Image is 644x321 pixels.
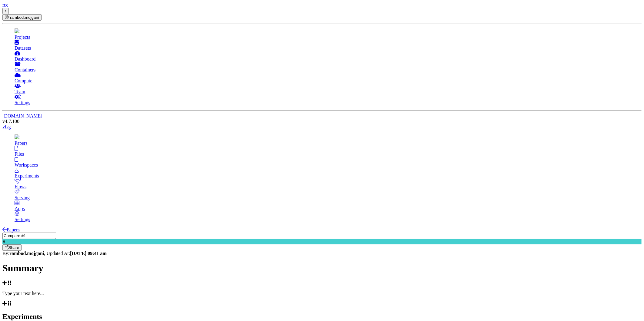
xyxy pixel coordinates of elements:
div: Containers [15,67,642,73]
a: Settings [15,94,642,105]
div: Share [5,245,19,250]
a: [DOMAIN_NAME] [2,113,42,118]
button: rambod.mojgani [2,14,42,21]
div: Serving [15,195,642,200]
div: Flows [15,184,642,190]
a: Datasets [15,40,642,51]
a: Projects [15,29,642,40]
a: Containers [15,62,642,73]
a: Apps [15,200,642,211]
strong: rambod.mojgani [9,251,44,256]
a: Dashboard [15,51,642,62]
div: Compute [15,78,642,84]
div: R [2,239,642,244]
div: Settings [15,100,642,105]
img: table-tree-e38db8d7ef68b61d64b0734c0857e350.svg [15,134,19,139]
a: Compute [15,73,642,84]
span: v4.7.100 [2,119,19,124]
div: Datasets [15,45,642,51]
a: Flows [15,179,642,190]
div: Experiments [15,173,642,179]
h1: Summary [2,263,642,274]
div: Dashboard [15,56,642,62]
button: Share [2,244,22,251]
a: Serving [15,190,642,200]
h2: Experiments [2,313,642,321]
div: Workspaces [15,162,642,168]
a: Papers [2,227,20,232]
div: Settings [15,217,642,222]
a: rtx [2,2,8,8]
a: Workspaces [15,157,642,168]
div: By: , Updated At: [2,251,642,256]
a: Team [15,84,642,94]
div: Papers [15,141,642,146]
p: Type your text here... [2,291,642,296]
div: Files [15,151,642,157]
strong: [DATE] 09:41 am [70,251,107,256]
a: Settings [15,211,642,222]
a: Experiments [15,168,642,179]
img: projects-active-icon-e44aed6b93ccbe57313015853d9ab5a8.svg [15,28,19,33]
span: rambod.mojgani [10,15,39,20]
div: Team [15,89,642,94]
div: Projects [15,35,642,40]
a: Files [15,146,642,157]
a: Papers [15,135,642,146]
a: vfsg [2,124,11,129]
div: Apps [15,206,642,211]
